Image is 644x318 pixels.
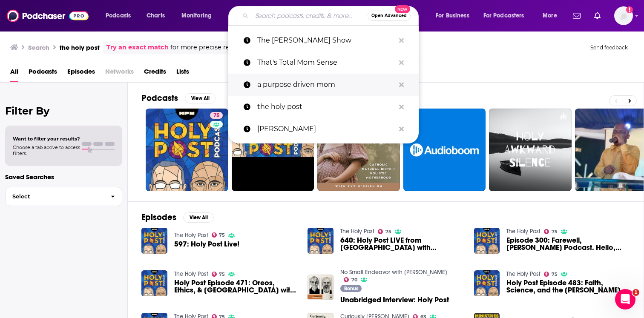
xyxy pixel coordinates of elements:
[615,289,635,309] iframe: Intercom live chat
[344,286,358,291] span: Bonus
[591,9,604,23] a: Show notifications dropdown
[614,6,633,25] button: Show profile menu
[474,228,500,254] img: Episode 300: Farewell, Phil Vischer Podcast. Hello, Holy Post.
[6,194,104,199] span: Select
[141,212,176,223] h2: Episodes
[213,112,219,120] span: 75
[228,118,419,140] a: [PERSON_NAME]
[544,229,558,234] a: 75
[219,233,225,237] span: 75
[147,10,165,22] span: Charts
[228,52,419,74] a: That's Total Mom Sense
[183,212,214,223] button: View All
[474,270,500,296] img: Holy Post Episode 483: Faith, Science, and the Covid Vaccines with Francis Collins
[181,10,212,22] span: Monitoring
[478,9,537,23] button: open menu
[344,277,357,282] a: 70
[544,272,558,277] a: 75
[5,173,122,181] p: Saved Searches
[174,270,208,278] a: The Holy Post
[185,93,216,103] button: View All
[588,44,630,51] button: Send feedback
[7,8,89,24] img: Podchaser - Follow, Share and Rate Podcasts
[340,228,374,235] a: The Holy Post
[13,144,80,156] span: Choose a tab above to access filters.
[228,74,419,96] a: a purpose driven mom
[28,43,49,52] h3: Search
[146,109,228,191] a: 75
[176,65,189,82] a: Lists
[174,232,208,239] a: The Holy Post
[436,10,469,22] span: For Business
[351,278,357,282] span: 70
[60,43,100,52] h3: the holy post
[228,96,419,118] a: the holy post
[614,6,633,25] img: User Profile
[141,270,167,296] img: Holy Post Episode 471: Oreos, Ethics, & Afghanistan with Matthew Soerens
[257,29,395,52] p: The Kara Goldin Show
[506,279,630,294] a: Holy Post Episode 483: Faith, Science, and the Covid Vaccines with Francis Collins
[257,74,395,96] p: a purpose driven mom
[340,237,464,251] a: 640: Holy Post LIVE from Chicago with Charlie Dates
[219,272,225,276] span: 75
[106,43,169,52] a: Try an exact match
[506,237,630,251] a: Episode 300: Farewell, Phil Vischer Podcast. Hello, Holy Post.
[626,6,633,13] svg: Email not verified
[252,9,368,23] input: Search podcasts, credits, & more...
[105,65,134,82] span: Networks
[174,279,298,294] span: Holy Post Episode 471: Oreos, Ethics, & [GEOGRAPHIC_DATA] with [PERSON_NAME]
[29,65,57,82] a: Podcasts
[368,11,411,21] button: Open AdvancedNew
[385,230,391,234] span: 75
[308,228,333,254] img: 640: Holy Post LIVE from Chicago with Charlie Dates
[506,228,540,235] a: The Holy Post
[395,5,410,13] span: New
[141,93,178,103] h2: Podcasts
[228,29,419,52] a: The [PERSON_NAME] Show
[67,65,95,82] a: Episodes
[340,237,464,251] span: 640: Holy Post LIVE from [GEOGRAPHIC_DATA] with [PERSON_NAME] Dates
[506,279,630,294] span: Holy Post Episode 483: Faith, Science, and the [PERSON_NAME] with [PERSON_NAME]
[100,9,142,23] button: open menu
[5,105,122,117] h2: Filter By
[212,272,225,277] a: 75
[236,6,427,26] div: Search podcasts, credits, & more...
[106,10,131,22] span: Podcasts
[317,109,400,191] a: 40
[308,275,333,301] img: Unabridged Interview: Holy Post
[340,296,449,304] a: Unabridged Interview: Holy Post
[257,118,395,140] p: jesse lee peterson
[552,272,558,276] span: 75
[141,228,167,254] img: 597: Holy Post Live!
[378,229,391,234] a: 75
[174,241,239,248] a: 597: Holy Post Live!
[174,279,298,294] a: Holy Post Episode 471: Oreos, Ethics, & Afghanistan with Matthew Soerens
[506,237,630,251] span: Episode 300: Farewell, [PERSON_NAME] Podcast. Hello, Holy Post.
[430,9,480,23] button: open menu
[257,52,395,74] p: That's Total Mom Sense
[210,112,223,119] a: 75
[141,212,214,223] a: EpisodesView All
[614,6,633,25] span: Logged in as EllaRoseMurphy
[170,43,244,52] span: for more precise results
[371,14,407,18] span: Open Advanced
[483,10,524,22] span: For Podcasters
[552,230,558,234] span: 75
[632,289,639,296] span: 1
[141,9,170,23] a: Charts
[5,187,122,206] button: Select
[10,65,18,82] a: All
[543,10,557,22] span: More
[257,96,395,118] p: the holy post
